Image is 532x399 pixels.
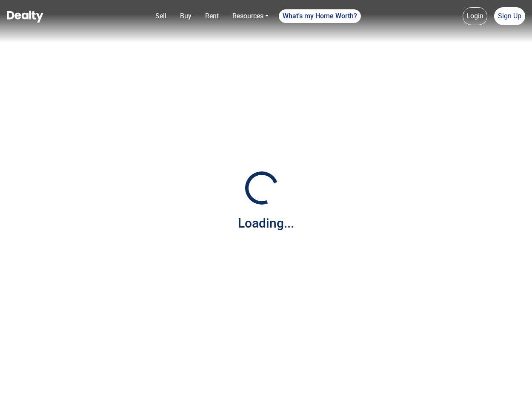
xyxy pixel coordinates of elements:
a: Rent [202,8,222,25]
a: Login [463,7,487,25]
iframe: BigID CMP Widget [4,373,30,399]
img: Dealty - Buy, Sell & Rent Homes [7,11,43,23]
a: Resources [229,8,272,25]
a: Sign Up [494,7,525,25]
div: Loading... [238,214,294,233]
a: Buy [177,8,195,25]
a: What's my Home Worth? [279,9,361,23]
img: Loading [240,167,283,209]
a: Sell [152,8,170,25]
